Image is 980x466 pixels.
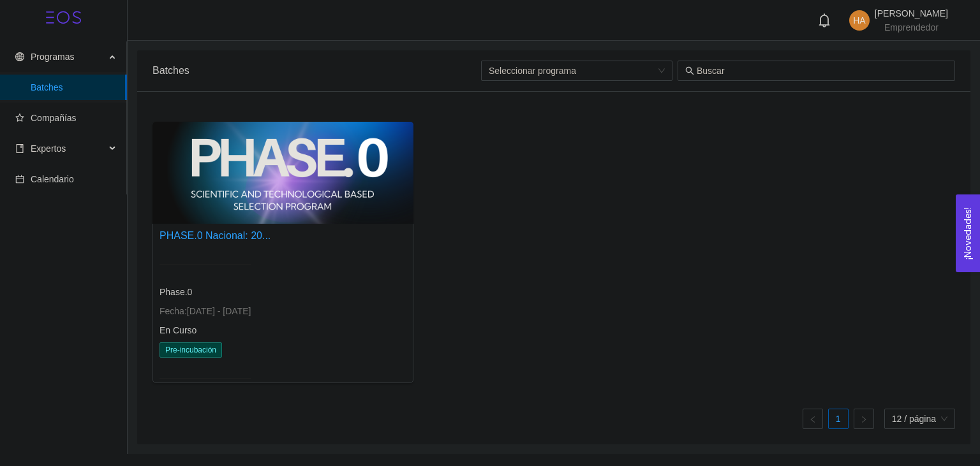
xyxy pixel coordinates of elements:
[685,66,694,75] span: search
[31,75,117,100] span: Batches
[817,13,831,27] span: bell
[884,22,939,33] span: Emprendedor
[160,325,197,335] span: En Curso
[803,409,823,429] button: left
[15,175,24,184] span: calendar
[956,194,980,272] button: Open Feedback Widget
[809,416,817,423] span: left
[160,306,251,316] span: Fecha: [DATE] - [DATE]
[828,409,849,429] li: 1
[884,409,955,429] div: tamaño de página
[860,416,868,423] span: right
[803,409,823,429] li: Página anterior
[160,287,192,297] span: Phase.0
[31,143,66,154] span: Expertos
[15,144,24,153] span: book
[15,113,24,122] span: star
[31,52,74,62] span: Programas
[160,230,271,241] a: PHASE.0 Nacional: 20...
[31,174,74,184] span: Calendario
[152,52,481,89] div: Batches
[829,409,848,428] a: 1
[892,409,947,428] span: 12 / página
[854,409,874,429] li: Página siguiente
[853,10,865,31] span: HA
[31,113,77,123] span: Compañías
[15,52,24,61] span: global
[875,8,948,18] span: [PERSON_NAME]
[854,409,874,429] button: right
[697,64,947,78] input: Buscar
[160,342,222,358] span: Pre-incubación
